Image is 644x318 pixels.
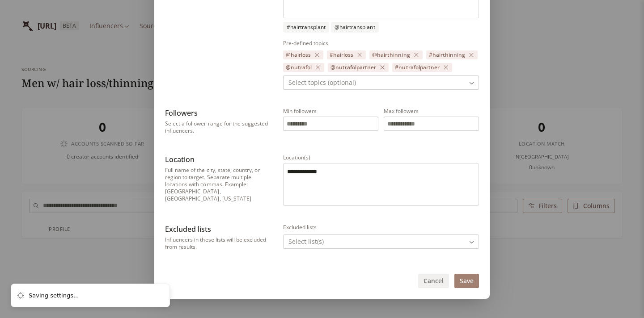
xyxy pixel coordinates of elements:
div: Excluded lists [283,224,479,231]
span: #hairtransplant [283,22,329,33]
div: Location(s) [283,154,479,161]
div: Followers [165,108,269,118]
span: #hairloss [330,51,353,59]
textarea: Location(s) [287,167,475,199]
span: #hairthinning [429,51,465,59]
div: Influencers in these lists will be excluded from results. [165,236,269,251]
div: Excluded lists [165,224,269,234]
input: Min followers [284,117,378,130]
input: Max followers [384,117,479,130]
div: Select a follower range for the suggested influencers. [165,120,269,134]
div: Min followers [283,108,378,115]
div: Max followers [384,108,479,115]
span: #nutrafolpartner [395,64,439,71]
span: @hairloss [286,51,311,59]
span: @nutrafol [286,64,312,71]
button: Save [454,274,479,288]
span: @hairthinning [372,51,410,59]
button: Cancel [418,274,449,288]
div: Location [165,154,269,165]
span: @hairtransplant [331,22,378,33]
div: Full name of the city, state, country, or region to target. Separate multiple locations with comm... [165,167,269,202]
div: Pre-defined topics [283,40,479,47]
span: @nutrafolpartner [330,64,376,71]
